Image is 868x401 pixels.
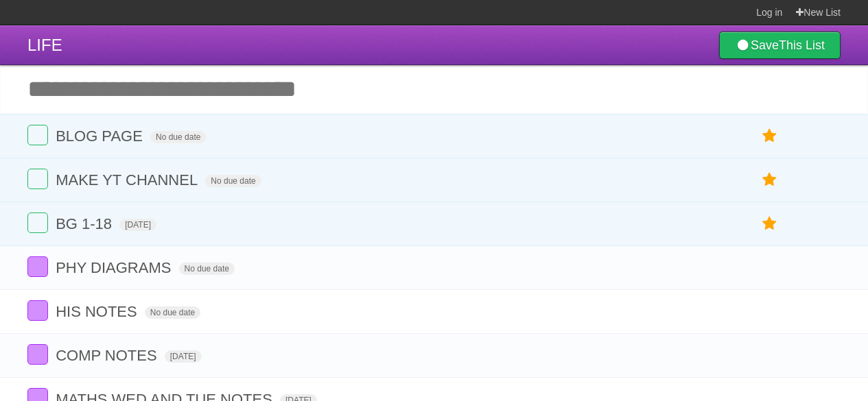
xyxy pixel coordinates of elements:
[56,171,201,189] span: MAKE YT CHANNEL
[165,350,202,363] span: [DATE]
[27,300,48,321] label: Done
[150,131,206,143] span: No due date
[757,212,783,235] label: Star task
[719,32,841,59] a: SaveThis List
[56,259,174,276] span: PHY DIAGRAMS
[205,175,261,187] span: No due date
[27,36,62,54] span: LIFE
[27,125,48,145] label: Done
[56,347,161,364] span: COMP NOTES
[145,306,200,319] span: No due date
[757,125,783,147] label: Star task
[27,344,48,365] label: Done
[27,169,48,189] label: Done
[56,215,115,232] span: BG 1-18
[179,263,235,275] span: No due date
[779,38,825,52] b: This List
[119,219,156,231] span: [DATE]
[56,303,141,320] span: HIS NOTES
[757,169,783,191] label: Star task
[27,256,48,277] label: Done
[27,212,48,233] label: Done
[56,127,146,145] span: BLOG PAGE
